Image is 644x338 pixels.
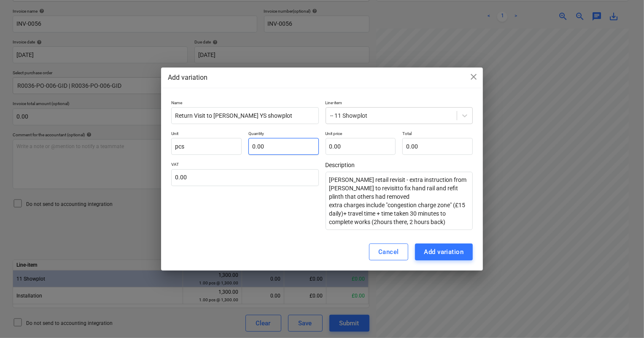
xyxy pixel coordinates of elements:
p: Quantity [248,131,319,138]
p: Unit [171,131,242,138]
button: Cancel [369,243,408,260]
div: Cancel [378,246,399,257]
div: Add variation [168,73,477,83]
p: Total [402,131,473,138]
span: close [469,72,479,82]
iframe: Chat Widget [602,297,644,338]
div: Add variation [424,246,464,257]
button: Add variation [415,243,473,260]
div: close [469,72,479,85]
span: Description [326,162,473,168]
p: Line-item [326,100,473,107]
p: Name [171,100,319,107]
p: VAT [171,162,319,169]
p: Unit price [326,131,396,138]
textarea: [PERSON_NAME] retail revisit - extra instruction from [PERSON_NAME] to revisitto fix hand rail an... [326,172,473,230]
